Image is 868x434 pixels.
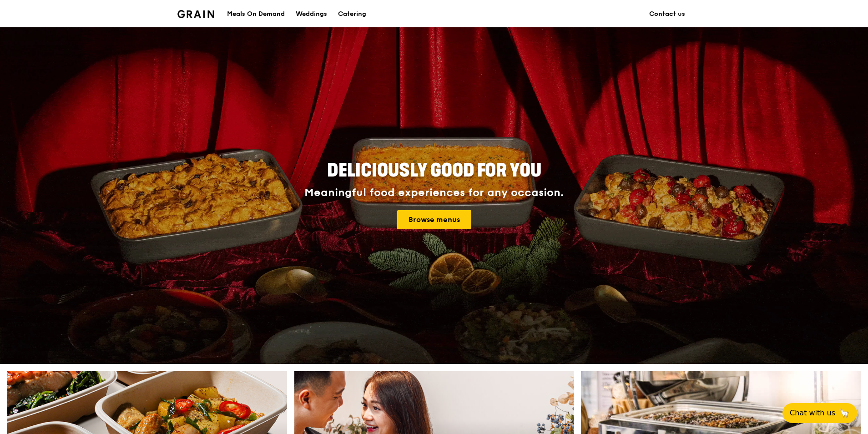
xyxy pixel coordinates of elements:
[782,403,857,423] button: Chat with us🦙
[644,0,691,28] a: Contact us
[333,0,372,28] a: Catering
[790,408,835,419] span: Chat with us
[397,210,471,229] a: Browse menus
[839,408,850,419] span: 🦙
[290,0,333,28] a: Weddings
[338,0,366,28] div: Catering
[177,10,214,18] img: Grain
[227,0,285,28] div: Meals On Demand
[270,187,598,199] div: Meaningful food experiences for any occasion.
[296,0,327,28] div: Weddings
[327,160,541,182] span: Deliciously good for you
